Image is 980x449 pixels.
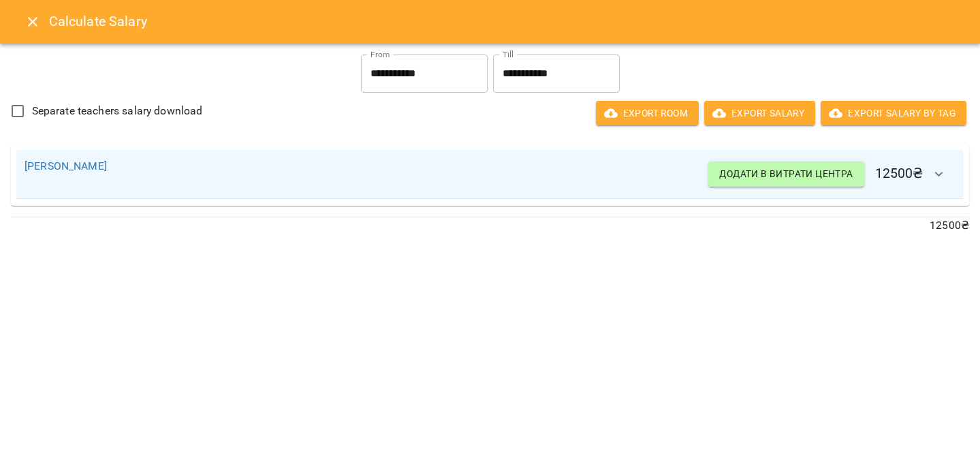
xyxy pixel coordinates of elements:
[607,105,688,121] span: Export room
[719,166,853,182] span: Додати в витрати центра
[596,101,699,125] button: Export room
[11,217,969,234] p: 12500 ₴
[821,101,966,125] button: Export Salary by Tag
[16,5,49,38] button: Close
[704,101,815,125] button: Export Salary
[49,11,964,32] h6: Calculate Salary
[708,161,864,186] button: Додати в витрати центра
[25,159,107,172] a: [PERSON_NAME]
[708,158,955,191] h6: 12500 ₴
[715,105,804,121] span: Export Salary
[832,105,955,121] span: Export Salary by Tag
[32,103,203,119] span: Separate teachers salary download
